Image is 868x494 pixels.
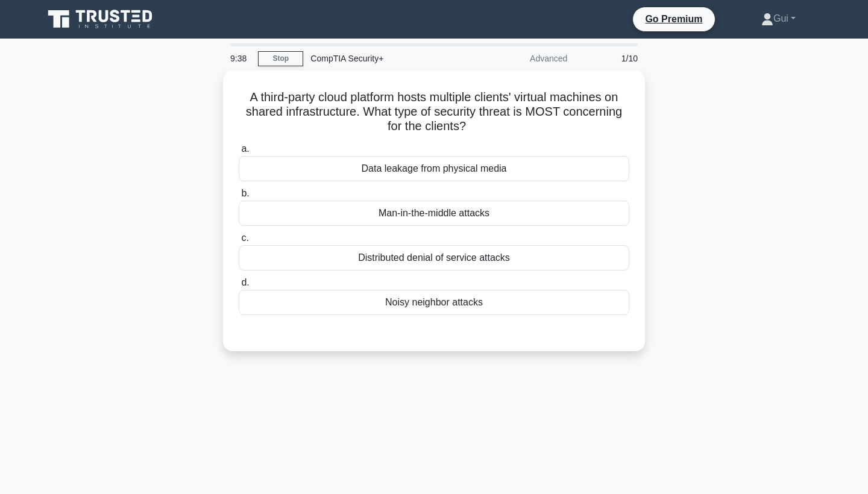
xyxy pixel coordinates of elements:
a: Stop [258,51,303,66]
div: Man-in-the-middle attacks [239,201,629,226]
div: Advanced [469,46,574,70]
span: d. [241,277,249,287]
span: a. [241,143,249,154]
div: 1/10 [574,46,645,70]
span: c. [241,233,248,243]
div: Noisy neighbor attacks [239,290,629,315]
a: Go Premium [638,11,709,27]
h5: A third-party cloud platform hosts multiple clients' virtual machines on shared infrastructure. W... [237,90,631,134]
div: Data leakage from physical media [239,156,629,181]
a: Gui [732,7,825,31]
div: 9:38 [223,46,258,70]
div: Distributed denial of service attacks [239,245,629,270]
div: CompTIA Security+ [303,46,469,70]
span: b. [241,188,249,198]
